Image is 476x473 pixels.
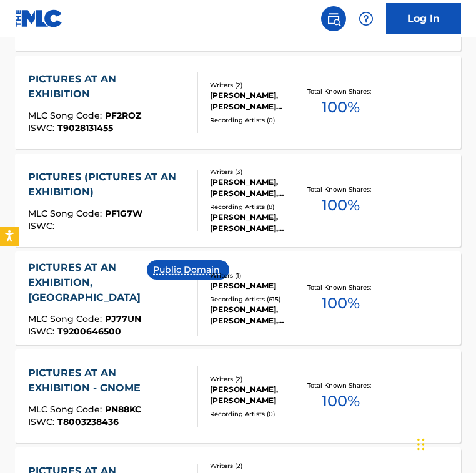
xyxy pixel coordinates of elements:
div: [PERSON_NAME], [PERSON_NAME], [PERSON_NAME] [210,177,304,199]
span: MLC Song Code : [28,313,105,324]
div: PICTURES AT AN EXHIBITION, [GEOGRAPHIC_DATA] [28,260,147,305]
span: ISWC : [28,220,57,232]
div: Drag [417,426,425,463]
span: ISWC : [28,326,57,337]
span: T9028131455 [57,122,113,134]
a: PICTURES AT AN EXHIBITION, [GEOGRAPHIC_DATA]MLC Song Code:PJ77UNISWC:T9200646500Public DomainWrit... [15,251,461,345]
a: PICTURES AT AN EXHIBITIONMLC Song Code:PF2ROZISWC:T9028131455Writers (2)[PERSON_NAME], [PERSON_NA... [15,56,461,149]
iframe: Chat Widget [414,413,476,473]
a: PICTURES (PICTURES AT AN EXHIBITION)MLC Song Code:PF1G7WISWC:Writers (3)[PERSON_NAME], [PERSON_NA... [15,154,461,247]
a: Public Search [321,6,346,31]
span: 100 % [322,194,360,217]
span: 100 % [322,96,360,119]
div: Recording Artists ( 0 ) [210,115,304,125]
p: Total Known Shares: [307,185,374,194]
p: Public Domain [153,263,223,276]
span: 100 % [322,390,360,412]
div: Writers ( 3 ) [210,167,304,177]
div: Writers ( 2 ) [210,374,304,384]
span: 100 % [322,292,360,315]
div: [PERSON_NAME], [PERSON_NAME] [210,384,304,406]
div: [PERSON_NAME], [PERSON_NAME],[PERSON_NAME], [PERSON_NAME],[PERSON_NAME], [PERSON_NAME], [PERSON_N... [210,304,304,326]
p: Total Known Shares: [307,87,374,96]
div: Recording Artists ( 0 ) [210,409,304,419]
span: PF1G7W [105,208,142,219]
a: Log In [386,3,461,34]
div: Recording Artists ( 8 ) [210,202,304,212]
span: ISWC : [28,122,57,134]
span: T8003238436 [57,416,119,427]
span: MLC Song Code : [28,208,105,219]
span: MLC Song Code : [28,110,105,121]
img: search [326,11,341,26]
p: Total Known Shares: [307,381,374,390]
span: T9200646500 [57,326,121,337]
span: ISWC : [28,416,57,427]
div: Writers ( 2 ) [210,461,304,471]
span: PJ77UN [105,313,141,324]
div: PICTURES AT AN EXHIBITION - GNOME [28,366,187,396]
p: Total Known Shares: [307,283,374,292]
div: Help [354,6,379,31]
div: [PERSON_NAME], [PERSON_NAME], [PERSON_NAME], [PERSON_NAME], BASSBASSBASS [210,212,304,234]
span: PN88KC [105,404,141,415]
div: Writers ( 2 ) [210,80,304,90]
div: PICTURES AT AN EXHIBITION [28,72,187,102]
div: [PERSON_NAME] [210,280,304,291]
div: Writers ( 1 ) [210,271,304,280]
img: MLC Logo [15,9,63,27]
div: PICTURES (PICTURES AT AN EXHIBITION) [28,170,187,200]
a: PICTURES AT AN EXHIBITION - GNOMEMLC Song Code:PN88KCISWC:T8003238436Writers (2)[PERSON_NAME], [P... [15,349,461,443]
span: PF2ROZ [105,110,141,121]
span: MLC Song Code : [28,404,105,415]
img: help [359,11,374,26]
div: Recording Artists ( 615 ) [210,295,304,304]
div: [PERSON_NAME], [PERSON_NAME] [PERSON_NAME] [210,90,304,112]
